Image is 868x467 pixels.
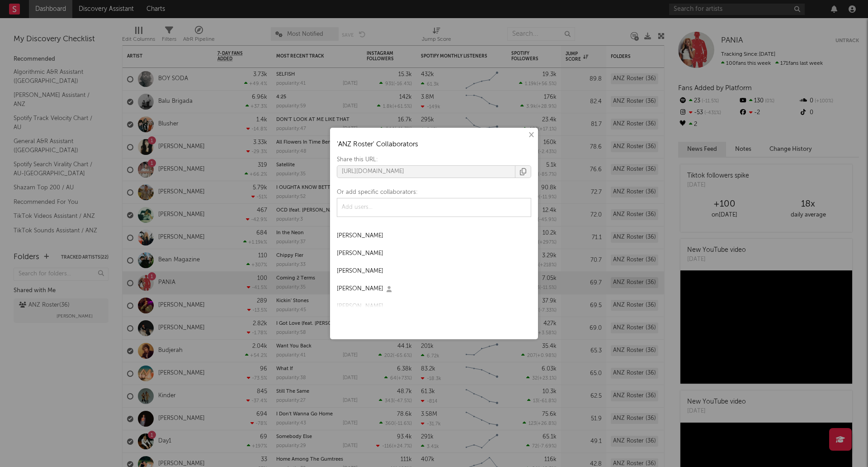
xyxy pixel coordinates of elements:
[337,248,383,259] div: [PERSON_NAME]
[337,139,531,150] h3: ' ANZ Roster ' Collaborators
[337,301,383,312] div: [PERSON_NAME]
[340,201,405,214] input: Add users...
[337,231,383,241] div: [PERSON_NAME]
[337,187,531,198] div: Or add specific collaborators:
[526,130,536,140] button: ×
[337,284,392,294] div: [PERSON_NAME]
[337,266,383,277] div: [PERSON_NAME]
[337,154,531,165] div: Share this URL:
